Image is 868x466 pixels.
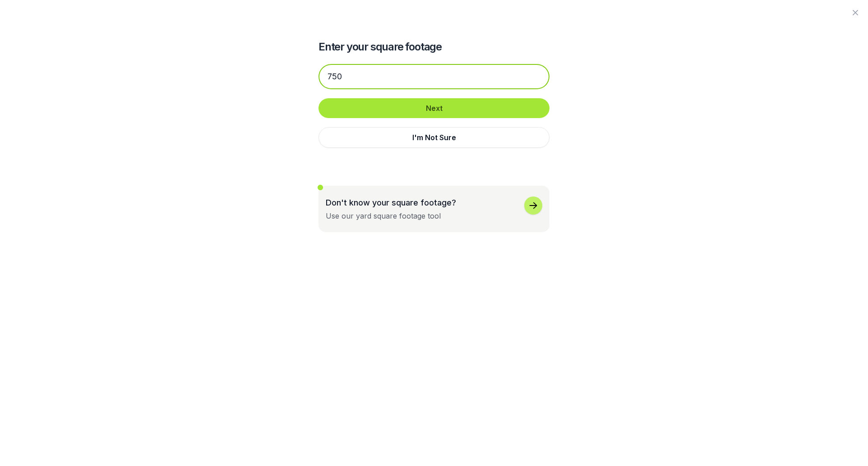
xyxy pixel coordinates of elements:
[319,98,549,118] button: Next
[319,186,549,232] button: Don't know your square footage?Use our yard square footage tool
[319,40,549,54] h2: Enter your square footage
[319,127,549,148] button: I'm Not Sure
[326,196,456,209] p: Don't know your square footage?
[326,210,441,221] div: Use our yard square footage tool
